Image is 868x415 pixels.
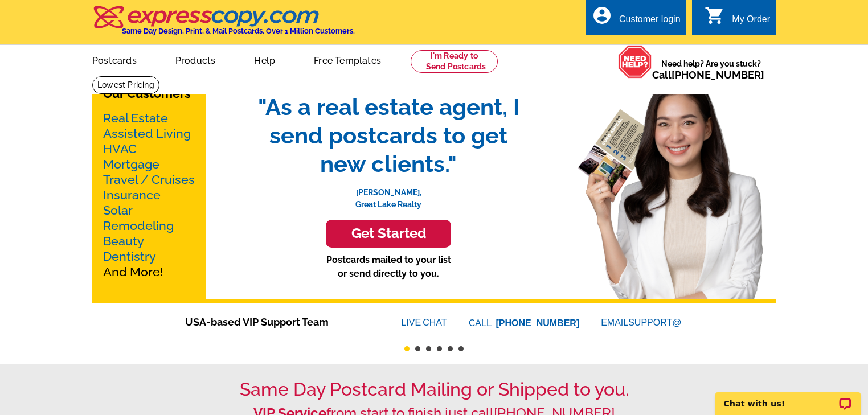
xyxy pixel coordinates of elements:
[652,69,764,81] span: Call
[340,225,437,242] h3: Get Started
[246,178,531,211] p: [PERSON_NAME], Great Lake Realty
[437,346,442,351] button: 4 of 6
[92,14,355,35] a: Same Day Design, Print, & Mail Postcards. Over 1 Million Customers.
[103,111,168,125] a: Real Estate
[103,234,144,248] a: Beauty
[122,27,355,35] h4: Same Day Design, Print, & Mail Postcards. Over 1 Million Customers.
[618,45,652,79] img: help
[157,46,234,73] a: Products
[246,93,531,178] span: "As a real estate agent, I send postcards to get new clients."
[103,172,195,187] a: Travel / Cruises
[236,46,293,73] a: Help
[705,13,770,27] a: shopping_cart My Order
[458,346,464,351] button: 6 of 6
[619,14,681,30] div: Customer login
[426,346,431,351] button: 3 of 6
[592,13,681,27] a: account_circle Customer login
[402,316,423,330] font: LIVE
[92,379,776,400] h1: Same Day Postcard Mailing or Shipped to you.
[402,318,447,327] a: LIVECHAT
[708,379,868,415] iframe: LiveChat chat widget
[592,5,612,26] i: account_circle
[296,46,399,73] a: Free Templates
[103,188,161,202] a: Insurance
[103,110,195,280] p: And More!
[448,346,453,351] button: 5 of 6
[732,14,770,30] div: My Order
[246,220,531,248] a: Get Started
[74,46,155,73] a: Postcards
[415,346,420,351] button: 2 of 6
[103,249,156,264] a: Dentistry
[103,219,174,233] a: Remodeling
[652,58,770,81] span: Need help? Are you stuck?
[103,142,137,156] a: HVAC
[628,316,683,330] font: SUPPORT@
[103,157,159,171] a: Mortgage
[601,318,683,327] a: EMAILSUPPORT@
[672,69,764,81] a: [PHONE_NUMBER]
[469,317,493,330] font: CALL
[705,5,725,26] i: shopping_cart
[404,346,410,351] button: 1 of 6
[246,253,531,281] p: Postcards mailed to your list or send directly to you.
[103,203,133,217] a: Solar
[103,126,191,141] a: Assisted Living
[185,314,367,330] span: USA-based VIP Support Team
[496,318,580,328] a: [PHONE_NUMBER]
